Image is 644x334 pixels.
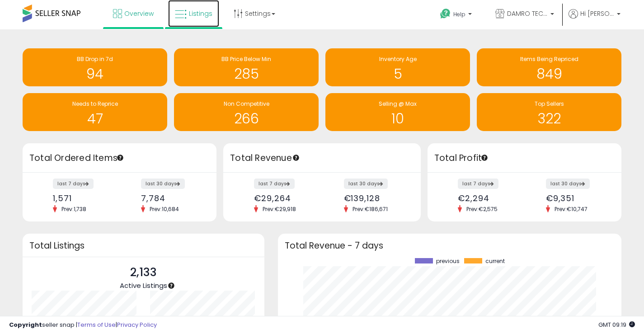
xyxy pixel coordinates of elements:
[174,48,319,86] a: BB Price Below Min 285
[120,264,167,281] p: 2,133
[53,179,94,189] label: last 7 days
[174,93,319,131] a: Non Competitive 266
[9,320,42,329] strong: Copyright
[348,205,392,213] span: Prev: €186,671
[485,258,505,264] span: current
[258,205,301,213] span: Prev: €29,918
[477,48,621,86] a: Items Being Repriced 849
[453,10,465,18] span: Help
[580,9,614,18] span: Hi [PERSON_NAME]
[550,205,592,213] span: Prev: €10,747
[141,179,185,189] label: last 30 days
[344,193,405,203] div: €139,128
[433,1,481,29] a: Help
[546,179,590,189] label: last 30 days
[120,281,167,290] span: Active Listings
[481,66,617,81] h1: 849
[520,55,578,63] span: Items Being Repriced
[77,55,113,63] span: BB Drop in 7d
[29,242,258,249] h3: Total Listings
[116,154,124,162] div: Tooltip anchor
[179,66,314,81] h1: 285
[27,111,163,126] h1: 47
[330,111,465,126] h1: 10
[167,282,175,290] div: Tooltip anchor
[379,55,417,63] span: Inventory Age
[458,193,517,203] div: €2,294
[330,66,465,81] h1: 5
[477,93,621,131] a: Top Sellers 322
[221,55,271,63] span: BB Price Below Min
[569,9,620,29] a: Hi [PERSON_NAME]
[436,258,460,264] span: previous
[254,179,295,189] label: last 7 days
[124,9,154,18] span: Overview
[9,321,157,329] div: seller snap | |
[462,205,502,213] span: Prev: €2,575
[546,193,606,203] div: €9,351
[325,93,470,131] a: Selling @ Max 10
[434,152,615,165] h3: Total Profit
[145,205,183,213] span: Prev: 10,684
[254,193,315,203] div: €29,264
[224,100,269,108] span: Non Competitive
[117,320,157,329] a: Privacy Policy
[23,48,167,86] a: BB Drop in 7d 94
[72,100,118,108] span: Needs to Reprice
[179,111,314,126] h1: 266
[440,8,451,19] i: Get Help
[230,152,414,165] h3: Total Revenue
[141,193,201,203] div: 7,784
[57,205,91,213] span: Prev: 1,738
[285,242,615,249] h3: Total Revenue - 7 days
[598,320,635,329] span: 2025-08-13 09:19 GMT
[292,154,300,162] div: Tooltip anchor
[189,9,212,18] span: Listings
[53,193,113,203] div: 1,571
[535,100,564,108] span: Top Sellers
[507,9,548,18] span: DAMRO TECHNOLOGY
[325,48,470,86] a: Inventory Age 5
[458,179,498,189] label: last 7 days
[77,320,116,329] a: Terms of Use
[23,93,167,131] a: Needs to Reprice 47
[480,154,489,162] div: Tooltip anchor
[379,100,417,108] span: Selling @ Max
[27,66,163,81] h1: 94
[344,179,388,189] label: last 30 days
[29,152,210,165] h3: Total Ordered Items
[481,111,617,126] h1: 322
